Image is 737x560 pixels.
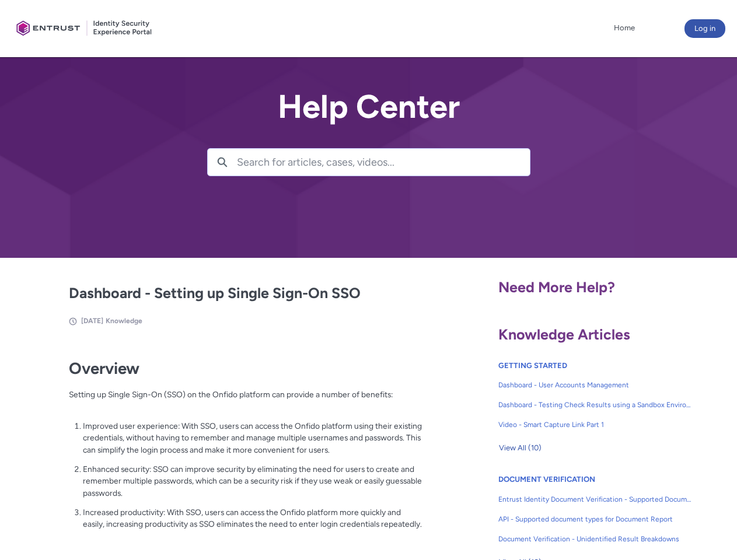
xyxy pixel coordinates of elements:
span: Dashboard - Testing Check Results using a Sandbox Environment [498,400,692,410]
span: View All (10) [499,439,542,457]
a: Home [611,19,638,37]
strong: Overview [69,359,139,378]
p: Setting up Single Sign-On (SSO) on the Onfido platform can provide a number of benefits: [69,388,422,412]
li: Knowledge [106,316,142,326]
h2: Help Center [207,89,530,125]
button: Log in [684,19,725,38]
p: Improved user experience: With SSO, users can access the Onfido platform using their existing cre... [83,420,422,456]
span: Need More Help? [498,278,615,296]
span: [DATE] [81,317,103,325]
a: GETTING STARTED [498,361,567,370]
a: Dashboard - User Accounts Management [498,375,692,395]
span: Video - Smart Capture Link Part 1 [498,419,692,430]
span: Knowledge Articles [498,325,630,343]
button: Search [208,149,237,176]
span: Dashboard - User Accounts Management [498,380,692,390]
a: Dashboard - Testing Check Results using a Sandbox Environment [498,395,692,415]
h2: Dashboard - Setting up Single Sign-On SSO [69,282,422,304]
input: Search for articles, cases, videos... [237,149,530,176]
a: Video - Smart Capture Link Part 1 [498,415,692,435]
button: View All (10) [498,439,542,457]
